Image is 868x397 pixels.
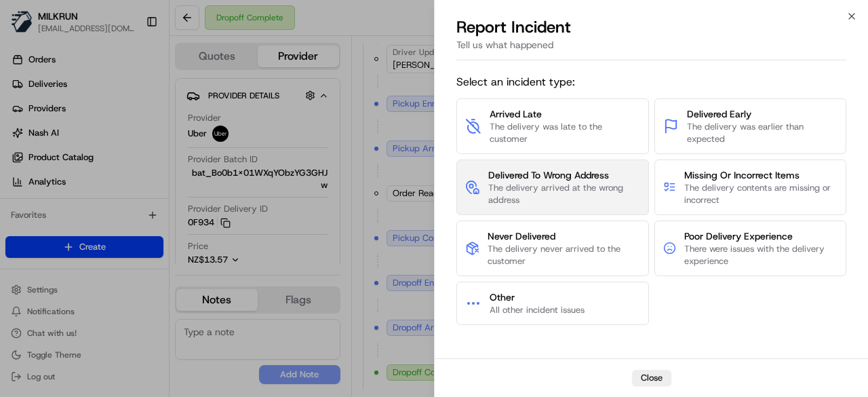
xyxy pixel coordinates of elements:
[456,221,649,276] button: Never DeliveredThe delivery never arrived to the customer
[488,182,640,206] span: The delivery arrived at the wrong address
[488,243,639,267] span: The delivery never arrived to the customer
[456,74,846,90] span: Select an incident type:
[490,107,640,121] span: Arrived Late
[684,182,837,206] span: The delivery contents are missing or incorrect
[456,282,649,325] button: OtherAll other incident issues
[654,159,847,215] button: Missing Or Incorrect ItemsThe delivery contents are missing or incorrect
[684,243,837,267] span: There were issues with the delivery experience
[654,221,847,276] button: Poor Delivery ExperienceThere were issues with the delivery experience
[654,98,847,154] button: Delivered EarlyThe delivery was earlier than expected
[490,290,585,304] span: Other
[456,38,846,60] div: Tell us what happened
[456,159,649,215] button: Delivered To Wrong AddressThe delivery arrived at the wrong address
[684,168,837,182] span: Missing Or Incorrect Items
[632,370,671,386] button: Close
[488,168,640,182] span: Delivered To Wrong Address
[684,229,837,243] span: Poor Delivery Experience
[488,229,639,243] span: Never Delivered
[490,121,640,145] span: The delivery was late to the customer
[687,107,837,121] span: Delivered Early
[456,16,571,38] p: Report Incident
[490,304,585,316] span: All other incident issues
[687,121,837,145] span: The delivery was earlier than expected
[456,98,649,154] button: Arrived LateThe delivery was late to the customer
